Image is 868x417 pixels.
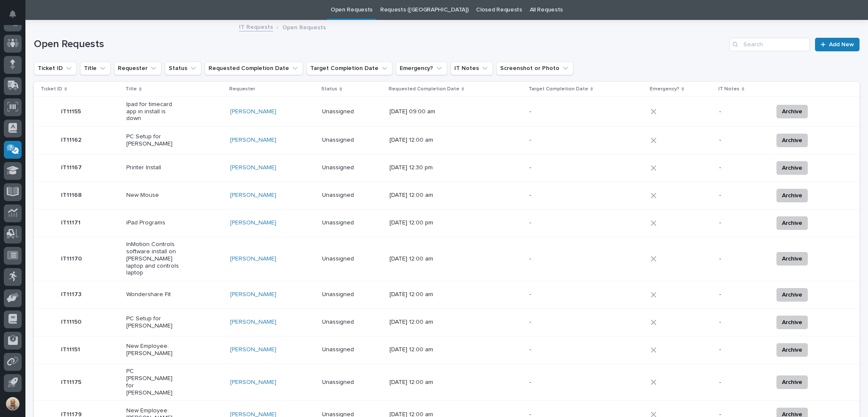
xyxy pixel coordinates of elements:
p: - [719,255,766,263]
button: users-avatar [4,395,22,413]
p: PC [PERSON_NAME] for [PERSON_NAME] [126,368,179,396]
p: IT Notes [718,84,740,94]
p: [DATE] 12:30 pm [389,164,442,171]
p: [DATE] 12:00 am [389,137,442,144]
button: Archive [776,105,808,118]
p: Ipad for timecard app in install is down [126,101,179,122]
p: IT11162 [61,135,83,144]
span: Archive [782,106,802,117]
span: Archive [782,163,802,173]
a: [PERSON_NAME] [230,255,276,263]
p: IT11150 [61,317,83,326]
p: IT11170 [61,254,83,263]
p: Unassigned [322,137,375,144]
a: [PERSON_NAME] [230,379,276,386]
span: Archive [782,135,802,146]
p: - [719,137,766,144]
a: [PERSON_NAME] [230,319,276,326]
button: Archive [776,343,808,357]
p: PC Setup for [PERSON_NAME] [126,133,179,148]
p: IT11168 [61,190,83,199]
p: - [719,164,766,171]
tr: IT11167IT11167 Printer Install[PERSON_NAME] Unassigned[DATE] 12:30 pm--Archive [34,154,860,182]
p: IT11155 [61,106,83,115]
p: Requested Completion Date [389,84,459,94]
p: Unassigned [322,219,375,227]
span: Archive [782,377,802,387]
span: Archive [782,290,802,300]
p: Unassigned [322,291,375,298]
p: - [529,137,582,144]
button: Status [165,62,201,75]
a: [PERSON_NAME] [230,108,276,115]
p: - [529,255,582,263]
p: [DATE] 12:00 am [389,319,442,326]
p: [DATE] 12:00 am [389,291,442,298]
p: Open Requests [282,22,326,31]
span: Archive [782,190,802,201]
button: Requested Completion Date [205,62,303,75]
p: New Mouse [126,192,179,199]
p: Unassigned [322,192,375,199]
button: Title [80,62,111,75]
p: New Employee: [PERSON_NAME] [126,343,179,357]
p: Wondershare Fit [126,291,179,298]
p: - [529,319,582,326]
a: [PERSON_NAME] [230,346,276,353]
p: [DATE] 12:00 am [389,346,442,353]
p: - [719,219,766,227]
button: Archive [776,216,808,230]
p: - [529,192,582,199]
p: - [529,164,582,171]
button: Requester [114,62,161,75]
tr: IT11151IT11151 New Employee: [PERSON_NAME][PERSON_NAME] Unassigned[DATE] 12:00 am--Archive [34,336,860,364]
p: Emergency? [650,84,679,94]
a: [PERSON_NAME] [230,164,276,171]
button: Archive [776,375,808,389]
p: - [529,219,582,227]
p: - [719,319,766,326]
p: Unassigned [322,379,375,386]
p: Unassigned [322,319,375,326]
h1: Open Requests [34,38,726,50]
p: Unassigned [322,164,375,171]
p: - [529,291,582,298]
a: [PERSON_NAME] [230,192,276,199]
p: [DATE] 12:00 pm [389,219,442,227]
button: Notifications [4,5,22,23]
p: - [529,108,582,115]
p: PC Setup for [PERSON_NAME] [126,315,179,330]
div: Notifications [11,10,22,24]
button: Screenshot or Photo [496,62,573,75]
button: Archive [776,134,808,147]
tr: IT11162IT11162 PC Setup for [PERSON_NAME][PERSON_NAME] Unassigned[DATE] 12:00 am--Archive [34,126,860,154]
span: Archive [782,345,802,355]
button: Archive [776,288,808,302]
p: Target Completion Date [529,84,588,94]
p: IT11171 [61,218,82,227]
button: Emergency? [396,62,447,75]
button: Archive [776,161,808,175]
button: IT Notes [451,62,493,75]
button: Archive [776,252,808,266]
p: iPad Programs [126,219,179,227]
p: [DATE] 12:00 am [389,255,442,263]
span: Add New [829,42,854,48]
a: IT Requests [239,22,273,31]
button: Archive [776,189,808,202]
p: Requester [229,84,255,94]
p: - [529,346,582,353]
p: - [719,379,766,386]
span: Archive [782,317,802,327]
p: IT11167 [61,162,83,171]
p: - [529,379,582,386]
p: [DATE] 12:00 am [389,192,442,199]
input: Search [729,38,810,51]
p: IT11173 [61,289,83,298]
tr: IT11171IT11171 iPad Programs[PERSON_NAME] Unassigned[DATE] 12:00 pm--Archive [34,209,860,237]
a: Add New [815,38,860,51]
button: Target Completion Date [306,62,392,75]
p: [DATE] 09:00 am [389,108,442,115]
p: Printer Install [126,164,179,171]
